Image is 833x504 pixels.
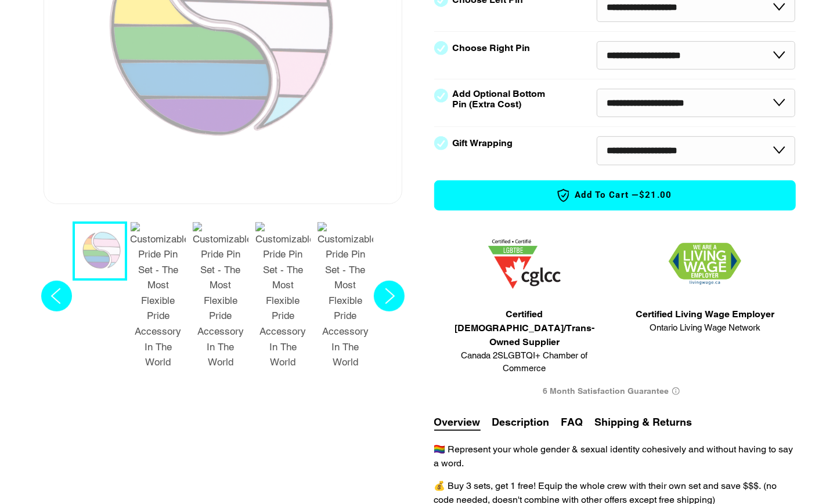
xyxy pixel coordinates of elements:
[370,222,408,375] button: Next slide
[193,222,248,370] img: Customizable Pride Pin Set - The Most Flexible Pride Accessory In The World
[636,321,774,335] span: Ontario Living Wage Network
[318,222,373,370] img: Customizable Pride Pin Set - The Most Flexible Pride Accessory In The World
[440,307,610,349] span: Certified [DEMOGRAPHIC_DATA]/Trans-Owned Supplier
[453,138,513,148] label: Gift Wrapping
[434,180,796,211] button: Add to Cart —$21.00
[189,222,252,375] button: 3 / 7
[453,43,531,53] label: Choose Right Pin
[440,349,610,375] span: Canada 2SLGBTQI+ Chamber of Commerce
[434,414,481,431] button: Overview
[453,89,550,110] label: Add Optional Bottom Pin (Extra Cost)
[669,243,741,285] img: 1706832627.png
[434,443,796,470] p: 🏳️‍🌈 Represent your whole gender & sexual identity cohesively and without having to say a word.
[488,240,561,289] img: 1705457225.png
[255,222,311,370] img: Customizable Pride Pin Set - The Most Flexible Pride Accessory In The World
[252,222,315,375] button: 4 / 7
[561,414,583,430] button: FAQ
[38,222,75,375] button: Previous slide
[127,222,190,375] button: 2 / 7
[639,189,672,201] span: $21.00
[452,188,778,203] span: Add to Cart —
[492,414,550,430] button: Description
[73,222,127,281] button: 1 / 7
[131,222,186,370] img: Customizable Pride Pin Set - The Most Flexible Pride Accessory In The World
[434,381,796,403] div: 6 Month Satisfaction Guarantee
[314,222,377,375] button: 5 / 7
[636,307,774,321] span: Certified Living Wage Employer
[595,414,693,430] button: Shipping & Returns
